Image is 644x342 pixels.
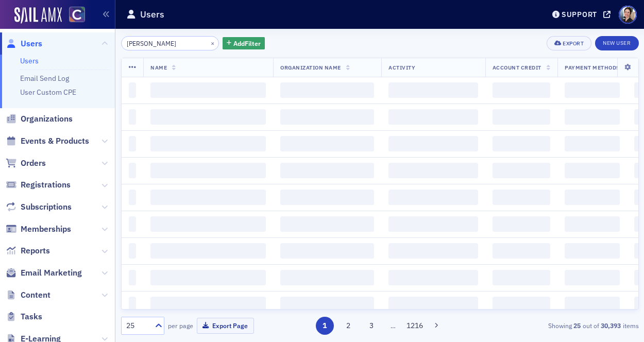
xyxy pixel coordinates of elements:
[493,64,541,71] span: Account Credit
[21,311,42,322] span: Tasks
[21,135,89,147] span: Events & Products
[150,64,167,71] span: Name
[280,297,374,312] span: ‌
[150,109,266,125] span: ‌
[280,216,374,232] span: ‌
[565,64,620,71] span: Payment Methods
[150,297,266,312] span: ‌
[150,82,266,98] span: ‌
[129,190,137,205] span: ‌
[388,82,478,98] span: ‌
[6,245,50,256] a: Reports
[21,158,46,169] span: Orders
[280,109,374,125] span: ‌
[140,8,164,21] h1: Users
[21,201,72,213] span: Subscriptions
[493,297,550,312] span: ‌
[21,179,71,191] span: Registrations
[20,56,39,65] a: Users
[388,216,478,232] span: ‌
[6,311,42,322] a: Tasks
[6,224,71,235] a: Memberships
[388,136,478,151] span: ‌
[493,82,550,98] span: ‌
[62,7,85,24] a: View Homepage
[493,270,550,285] span: ‌
[363,317,381,335] button: 3
[126,320,149,331] div: 25
[386,321,400,330] span: …
[150,190,266,205] span: ‌
[197,318,254,334] button: Export Page
[6,289,50,301] a: Content
[493,216,550,232] span: ‌
[6,135,89,147] a: Events & Products
[223,37,265,50] button: AddFilter
[14,7,62,24] img: SailAMX
[21,289,50,301] span: Content
[6,267,82,279] a: Email Marketing
[565,243,620,259] span: ‌
[388,297,478,312] span: ‌
[316,317,334,335] button: 1
[6,158,46,169] a: Orders
[208,38,217,47] button: ×
[388,190,478,205] span: ‌
[150,216,266,232] span: ‌
[563,41,584,46] div: Export
[21,267,82,279] span: Email Marketing
[129,163,137,178] span: ‌
[619,6,637,24] span: Profile
[150,243,266,259] span: ‌
[339,317,357,335] button: 2
[280,243,374,259] span: ‌
[129,270,137,285] span: ‌
[565,136,620,151] span: ‌
[280,82,374,98] span: ‌
[129,109,137,125] span: ‌
[406,317,424,335] button: 1216
[565,163,620,178] span: ‌
[20,74,69,83] a: Email Send Log
[121,36,219,50] input: Search…
[565,109,620,125] span: ‌
[565,216,620,232] span: ‌
[572,321,583,330] strong: 25
[6,38,42,49] a: Users
[21,113,73,125] span: Organizations
[565,297,620,312] span: ‌
[388,109,478,125] span: ‌
[493,190,550,205] span: ‌
[280,270,374,285] span: ‌
[473,321,639,330] div: Showing out of items
[388,163,478,178] span: ‌
[168,321,193,330] label: per page
[280,190,374,205] span: ‌
[21,245,50,256] span: Reports
[129,216,137,232] span: ‌
[150,163,266,178] span: ‌
[562,10,597,19] div: Support
[493,243,550,259] span: ‌
[493,163,550,178] span: ‌
[565,190,620,205] span: ‌
[129,297,137,312] span: ‌
[20,88,76,97] a: User Custom CPE
[280,136,374,151] span: ‌
[69,7,85,23] img: SailAMX
[6,113,73,125] a: Organizations
[21,38,42,49] span: Users
[21,224,71,235] span: Memberships
[280,163,374,178] span: ‌
[388,270,478,285] span: ‌
[565,82,620,98] span: ‌
[233,39,261,48] span: Add Filter
[493,109,550,125] span: ‌
[150,270,266,285] span: ‌
[599,321,623,330] strong: 30,393
[6,201,72,213] a: Subscriptions
[565,270,620,285] span: ‌
[388,243,478,259] span: ‌
[595,36,638,50] a: New User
